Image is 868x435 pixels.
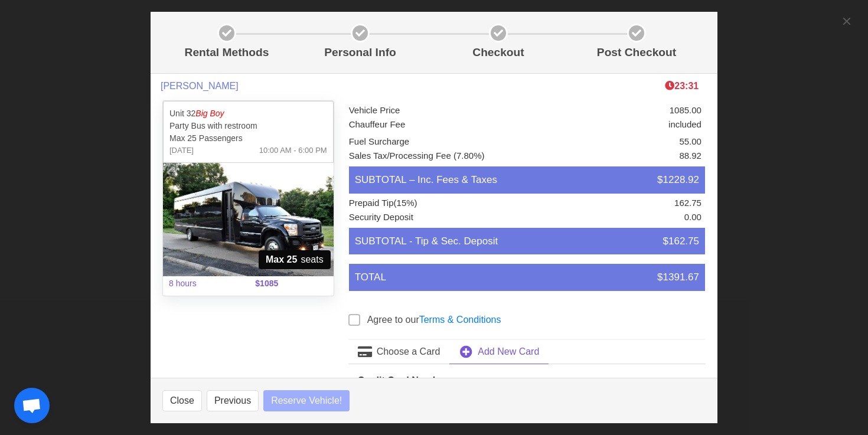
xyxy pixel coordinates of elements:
li: TOTAL [349,264,705,291]
button: Close [162,390,202,411]
span: 8 hours [162,270,248,297]
span: Choose a Card [377,345,440,359]
li: SUBTOTAL - Tip & Sec. Deposit [349,228,705,255]
label: Agree to our [367,313,501,327]
b: 23:31 [665,81,699,91]
button: Previous [207,390,259,411]
p: Personal Info [296,44,425,61]
li: included [534,118,701,132]
em: Big Boy [195,109,224,118]
li: Chauffeur Fee [349,118,534,132]
span: The clock is ticking ⁠— this timer shows how long we'll hold this limo during checkout. If time r... [665,81,699,91]
li: 162.75 [534,197,701,211]
li: 1085.00 [534,104,701,118]
li: 0.00 [534,211,701,225]
span: [DATE] [169,145,194,156]
span: Reserve Vehicle! [271,394,342,408]
span: Add New Card [478,345,539,359]
a: Terms & Conditions [419,315,501,325]
p: Max 25 Passengers [169,132,327,145]
li: Vehicle Price [349,104,534,118]
strong: Max 25 [266,253,297,267]
label: Credit Card Number [358,374,696,388]
div: Open chat [14,388,50,423]
p: Post Checkout [572,44,701,61]
p: Unit 32 [169,107,327,120]
span: (15%) [394,198,417,208]
li: Prepaid Tip [349,197,534,211]
li: 55.00 [534,135,701,149]
li: Sales Tax/Processing Fee (7.80%) [349,149,534,163]
span: $1391.67 [657,270,699,285]
p: Party Bus with restroom [169,120,327,132]
span: $1228.92 [657,172,699,188]
button: Reserve Vehicle! [263,390,350,411]
span: $162.75 [663,234,699,249]
p: Rental Methods [167,44,286,61]
span: 10:00 AM - 6:00 PM [259,145,327,156]
li: Security Deposit [349,211,534,225]
li: 88.92 [534,149,701,163]
span: [PERSON_NAME] [161,80,239,91]
img: 32%2001.jpg [163,163,334,276]
span: seats [259,250,331,269]
p: Checkout [434,44,563,61]
li: Fuel Surcharge [349,135,534,149]
li: SUBTOTAL – Inc. Fees & Taxes [349,166,705,194]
